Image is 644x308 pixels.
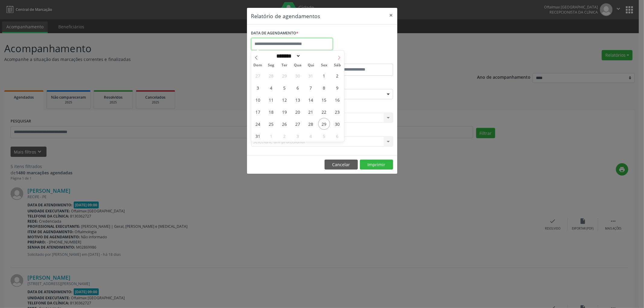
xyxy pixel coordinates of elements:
[264,63,278,67] span: Seg
[251,12,320,20] h5: Relatório de agendamentos
[318,70,330,81] span: Agosto 1, 2025
[251,29,299,38] label: DATA DE AGENDAMENTO
[301,53,321,59] input: Year
[292,106,303,118] span: Agosto 20, 2025
[292,82,303,94] span: Agosto 6, 2025
[305,82,317,94] span: Agosto 7, 2025
[278,63,291,67] span: Ter
[278,70,290,81] span: Julho 29, 2025
[278,130,290,142] span: Setembro 2, 2025
[318,106,330,118] span: Agosto 22, 2025
[325,160,358,170] button: Cancelar
[265,130,277,142] span: Setembro 1, 2025
[265,94,277,106] span: Agosto 11, 2025
[252,82,264,94] span: Agosto 3, 2025
[332,118,343,130] span: Agosto 30, 2025
[318,82,330,94] span: Agosto 8, 2025
[252,94,264,106] span: Agosto 10, 2025
[332,82,343,94] span: Agosto 9, 2025
[318,118,330,130] span: Agosto 29, 2025
[292,94,303,106] span: Agosto 13, 2025
[305,94,317,106] span: Agosto 14, 2025
[274,53,301,59] select: Month
[292,130,303,142] span: Setembro 3, 2025
[265,106,277,118] span: Agosto 18, 2025
[252,106,264,118] span: Agosto 17, 2025
[305,118,317,130] span: Agosto 28, 2025
[278,118,290,130] span: Agosto 26, 2025
[318,130,330,142] span: Setembro 5, 2025
[318,63,331,67] span: Sex
[332,106,343,118] span: Agosto 23, 2025
[292,70,303,81] span: Julho 30, 2025
[291,63,304,67] span: Qua
[265,118,277,130] span: Agosto 25, 2025
[278,94,290,106] span: Agosto 12, 2025
[265,82,277,94] span: Agosto 4, 2025
[331,63,344,67] span: Sáb
[278,82,290,94] span: Agosto 5, 2025
[252,130,264,142] span: Agosto 31, 2025
[360,160,393,170] button: Imprimir
[332,94,343,106] span: Agosto 16, 2025
[265,70,277,81] span: Julho 28, 2025
[292,118,303,130] span: Agosto 27, 2025
[252,118,264,130] span: Agosto 24, 2025
[332,70,343,81] span: Agosto 2, 2025
[324,54,393,64] label: ATÉ
[305,70,317,81] span: Julho 31, 2025
[252,70,264,81] span: Julho 27, 2025
[305,106,317,118] span: Agosto 21, 2025
[305,130,317,142] span: Setembro 4, 2025
[251,63,264,67] span: Dom
[385,8,397,23] button: Close
[332,130,343,142] span: Setembro 6, 2025
[304,63,318,67] span: Qui
[278,106,290,118] span: Agosto 19, 2025
[318,94,330,106] span: Agosto 15, 2025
